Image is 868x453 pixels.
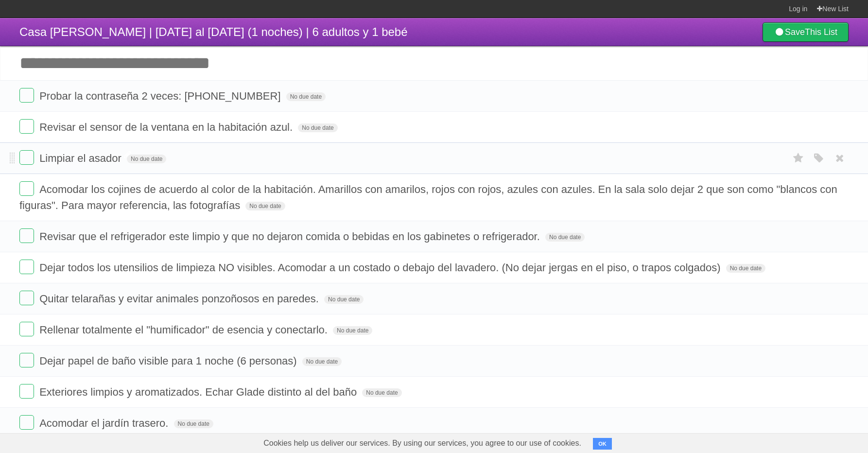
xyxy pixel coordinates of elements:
span: Rellenar totalmente el "humificador" de esencia y conectarlo. [39,324,330,336]
a: SaveThis List [763,22,849,42]
span: No due date [298,123,337,132]
label: Done [19,260,34,274]
label: Done [19,415,34,430]
b: This List [805,27,837,37]
span: Dejar todos los utensilios de limpieza NO visibles. Acomodar a un costado o debajo del lavadero. ... [39,261,723,274]
label: Done [19,181,34,196]
span: No due date [127,155,166,163]
span: No due date [726,264,765,273]
span: Quitar telarañas y evitar animales ponzoñosos en paredes. [39,293,321,305]
span: No due date [545,233,585,242]
span: Dejar papel de baño visible para 1 noche (6 personas) [39,355,299,367]
span: No due date [286,92,326,101]
label: Done [19,119,34,134]
label: Done [19,384,34,399]
span: Revisar el sensor de la ventana en la habitación azul. [39,121,295,133]
span: No due date [174,419,213,428]
span: No due date [333,326,372,335]
span: Exteriores limpios y aromatizados. Echar Glade distinto al del baño [39,386,359,398]
label: Done [19,228,34,243]
span: Probar la contraseña 2 veces: [PHONE_NUMBER] [39,90,283,102]
span: Casa [PERSON_NAME] | [DATE] al [DATE] (1 noches) | 6 adultos y 1 bebé [19,25,408,38]
span: Limpiar el asador [39,152,124,164]
label: Star task [789,150,808,166]
span: No due date [302,357,342,366]
span: No due date [324,295,364,304]
label: Done [19,291,34,305]
span: Acomodar los cojines de acuerdo al color de la habitación. Amarillos con amarilos, rojos con rojo... [19,183,837,211]
span: No due date [362,388,401,397]
label: Done [19,353,34,367]
span: No due date [245,202,285,210]
label: Done [19,88,34,103]
label: Done [19,322,34,336]
span: Revisar que el refrigerador este limpio y que no dejaron comida o bebidas en los gabinetes o refr... [39,230,542,243]
button: OK [593,438,612,450]
span: Cookies help us deliver our services. By using our services, you agree to our use of cookies. [254,434,591,453]
span: Acomodar el jardín trasero. [39,417,171,429]
label: Done [19,150,34,165]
